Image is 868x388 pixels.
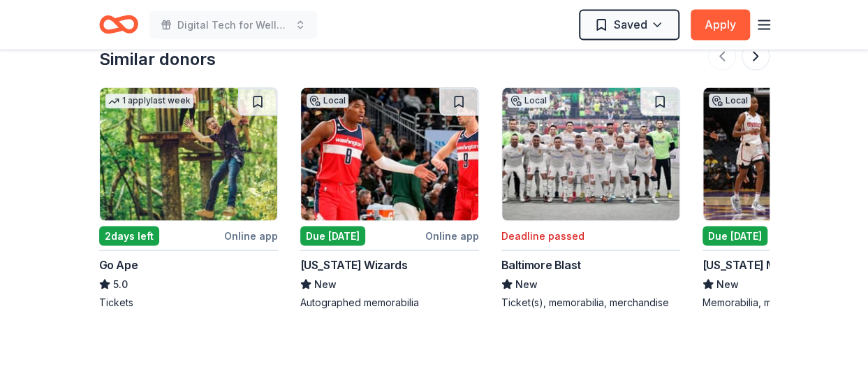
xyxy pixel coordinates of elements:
[691,10,750,41] button: Apply
[300,227,365,246] div: Due [DATE]
[300,257,408,273] div: [US_STATE] Wizards
[703,227,767,246] div: Due [DATE]
[100,88,277,221] img: Image for Go Ape
[709,94,751,108] div: Local
[99,48,216,71] div: Similar donors
[703,257,807,273] div: [US_STATE] Mystics
[501,228,584,245] div: Deadline passed
[113,276,128,293] span: 5.0
[177,17,289,34] span: Digital Tech for Wellness and Silent Auction Arts Fundraiser
[501,296,680,310] div: Ticket(s), memorabilia, merchandise
[300,87,479,310] a: Image for Washington WizardsLocalDue [DATE]Online app[US_STATE] WizardsNewAutographed memorabilia
[224,227,278,245] div: Online app
[99,296,278,310] div: Tickets
[99,257,138,273] div: Go Ape
[300,296,479,310] div: Autographed memorabilia
[99,8,138,41] a: Home
[716,276,739,293] span: New
[149,11,317,39] button: Digital Tech for Wellness and Silent Auction Arts Fundraiser
[105,94,193,108] div: 1 apply last week
[501,87,680,310] a: Image for Baltimore BlastLocalDeadline passedBaltimore BlastNewTicket(s), memorabilia, merchandise
[99,87,278,310] a: Image for Go Ape1 applylast week2days leftOnline appGo Ape5.0Tickets
[501,257,581,273] div: Baltimore Blast
[301,88,478,221] img: Image for Washington Wizards
[314,276,337,293] span: New
[307,94,348,108] div: Local
[99,227,159,246] div: 2 days left
[579,10,679,41] button: Saved
[508,94,550,108] div: Local
[502,88,679,221] img: Image for Baltimore Blast
[515,276,538,293] span: New
[614,15,647,34] span: Saved
[425,227,479,245] div: Online app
